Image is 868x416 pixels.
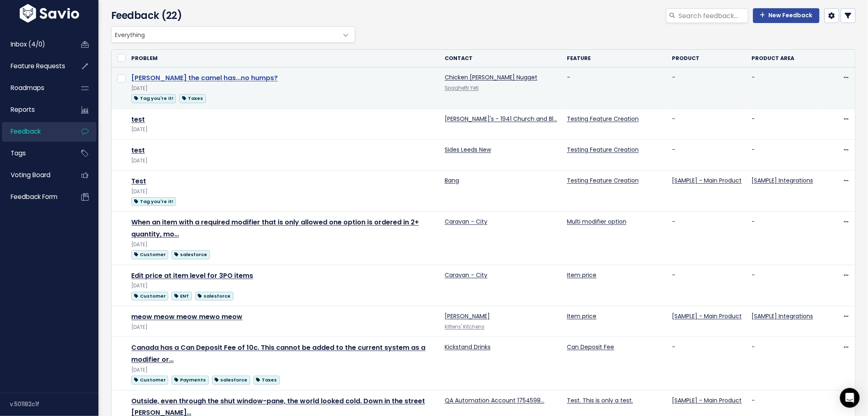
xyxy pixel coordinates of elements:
td: - [667,139,747,170]
a: Feature Requests [2,57,68,76]
span: salesforce [195,292,233,300]
a: Multi modifier option [567,217,626,226]
a: Bang [445,176,459,185]
a: Customer [131,291,168,301]
td: - [667,67,747,109]
td: - [667,109,747,139]
div: Open Intercom Messenger [840,388,860,408]
img: logo-white.9d6f32f41409.svg [18,4,81,23]
input: Search feedback... [678,8,748,23]
a: Feedback [2,122,68,141]
a: [SAMPLE] - Main Product [672,312,742,320]
a: [SAMPLE] Integrations [752,176,813,185]
a: Taxes [179,93,206,103]
th: Product [667,50,747,67]
span: Reports [11,105,35,114]
a: [PERSON_NAME] the camel has...no humps? [131,73,278,83]
div: [DATE] [131,323,435,332]
a: Can Deposit Fee [567,343,614,351]
div: [DATE] [131,125,435,134]
a: [PERSON_NAME] [445,312,490,320]
th: Contact [440,50,562,67]
a: Testing Feature Creation [567,146,639,154]
div: [DATE] [131,282,435,290]
a: [SAMPLE] - Main Product [672,396,742,404]
td: - [747,337,818,390]
td: - [747,212,818,265]
div: [DATE] [131,187,435,196]
a: When an item with a required modifier that is only allowed one option is ordered in 2+ quantity, mo… [131,217,419,239]
td: - [747,67,818,109]
div: [DATE] [131,366,435,374]
a: Kickstand Drinks [445,343,491,351]
a: Testing Feature Creation [567,115,639,123]
a: Canada has a Can Deposit Fee of 10c. This cannot be added to the current system as a modifier or… [131,343,425,364]
div: [DATE] [131,240,435,249]
a: QA Automation Account 1754598… [445,396,544,404]
a: ENT [171,291,192,301]
span: Inbox (4/0) [11,40,45,49]
a: Sides Leeds New [445,146,491,154]
span: Taxes [254,376,280,384]
td: - [667,212,747,265]
span: Customer [131,250,168,259]
a: Reports [2,100,68,119]
a: Test. This is only a test. [567,396,633,404]
a: Chicken [PERSON_NAME] Nugget [445,73,537,81]
a: Inbox (4/0) [2,35,68,54]
span: Payments [171,376,208,384]
a: New Feedback [753,8,820,23]
a: Testing Feature Creation [567,176,639,185]
span: Roadmaps [11,83,44,92]
a: Voting Board [2,166,68,185]
th: Problem [126,50,440,67]
a: salesforce [171,249,210,259]
span: ENT [171,292,192,300]
span: salesforce [212,376,250,384]
a: [PERSON_NAME]'s - 1941 Church and Bl… [445,115,557,123]
a: Customer [131,374,168,385]
a: Item price [567,312,596,320]
th: Product Area [747,50,818,67]
a: test [131,115,145,124]
a: Tag you're it! [131,196,176,206]
a: Edit price at item level for 3PO items [131,271,253,280]
a: Roadmaps [2,79,68,97]
a: Caravan - City [445,217,487,226]
a: Spaghetti Yeti [445,85,479,91]
span: Tag you're it! [131,94,176,103]
td: - [747,109,818,139]
td: - [667,265,747,306]
td: - [667,337,747,390]
a: Caravan - City [445,271,487,279]
span: salesforce [171,250,210,259]
span: Tag you're it! [131,197,176,206]
td: - [747,139,818,170]
a: Kittens' Kitchens [445,324,484,330]
div: [DATE] [131,157,435,165]
a: Item price [567,271,596,279]
span: Feedback [11,127,41,136]
span: Customer [131,376,168,384]
span: Voting Board [11,171,50,179]
a: Customer [131,249,168,259]
span: Tags [11,149,26,157]
span: Feature Requests [11,62,65,70]
span: Everything [111,26,355,43]
td: - [747,265,818,306]
span: Everything [112,27,338,42]
th: Feature [562,50,667,67]
a: [SAMPLE] - Main Product [672,176,742,185]
a: [SAMPLE] Integrations [752,312,813,320]
span: Feedback form [11,192,57,201]
a: salesforce [195,291,233,301]
a: Taxes [254,374,280,385]
td: - [562,67,667,109]
a: Tag you're it! [131,93,176,103]
span: Customer [131,292,168,300]
a: meow meow meow mewo meow [131,312,242,321]
a: Tags [2,144,68,163]
div: v.501182c1f [10,393,98,415]
a: Feedback form [2,187,68,206]
a: Payments [171,374,208,385]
